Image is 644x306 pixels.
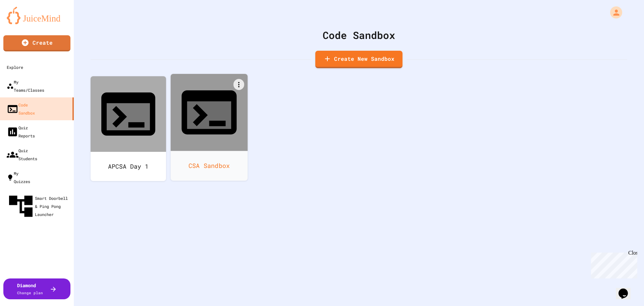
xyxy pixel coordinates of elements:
div: Smart Doorbell & Ping Pong Launcher [7,192,71,220]
a: Create [3,35,70,51]
div: Diamond [17,282,43,296]
div: Chat with us now!Close [3,3,46,43]
div: My Quizzes [7,169,30,185]
div: CSA Sandbox [171,151,248,181]
div: Quiz Students [7,146,37,163]
div: Quiz Reports [7,124,35,140]
span: Change plan [17,290,43,295]
a: CSA Sandbox [171,74,248,181]
div: My Teams/Classes [7,78,44,94]
a: APCSA Day 1 [91,76,166,181]
iframe: chat widget [616,279,637,299]
div: Code Sandbox [7,101,35,117]
iframe: chat widget [588,250,637,278]
div: APCSA Day 1 [91,152,166,181]
div: My Account [603,5,624,20]
button: DiamondChange plan [3,278,70,299]
a: Create New Sandbox [315,51,402,68]
img: logo-orange.svg [7,7,67,24]
div: Code Sandbox [91,28,627,43]
div: Explore [7,63,23,71]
